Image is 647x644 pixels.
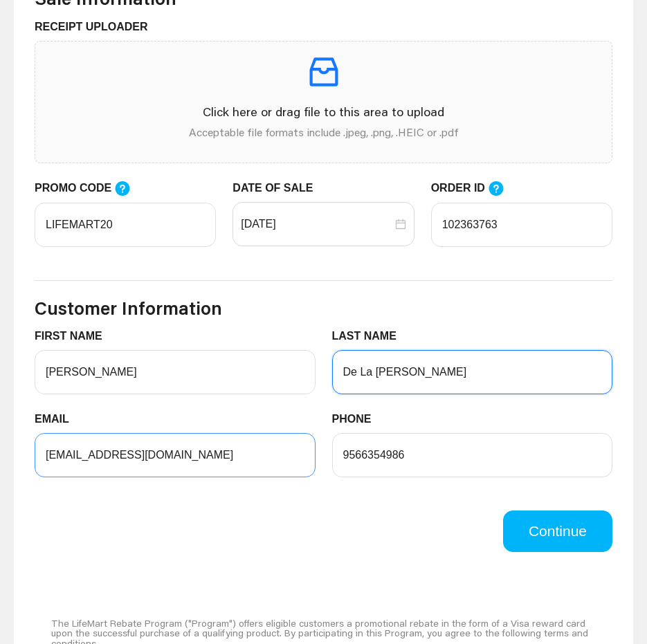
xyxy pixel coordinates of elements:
[431,180,518,197] label: ORDER ID
[46,102,601,121] p: Click here or drag file to this area to upload
[35,411,80,427] label: EMAIL
[35,19,158,35] label: RECEIPT UPLOADER
[332,328,408,344] label: LAST NAME
[35,297,612,320] h3: Customer Information
[332,433,613,477] input: PHONE
[304,53,343,91] span: inbox
[35,42,612,163] span: inboxClick here or drag file to this area to uploadAcceptable file formats include .jpeg, .png, ....
[35,350,316,394] input: FIRST NAME
[35,328,113,344] label: FIRST NAME
[35,180,144,197] label: PROMO CODE
[241,216,392,232] input: DATE OF SALE
[233,180,323,196] label: DATE OF SALE
[503,510,612,552] button: Continue
[35,433,316,477] input: EMAIL
[332,411,382,427] label: PHONE
[46,124,601,140] p: Acceptable file formats include .jpeg, .png, .HEIC or .pdf
[332,350,613,394] input: LAST NAME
